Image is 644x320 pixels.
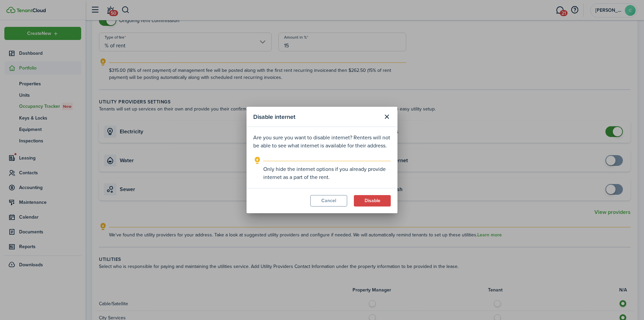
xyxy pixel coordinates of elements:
i: outline [253,156,262,165]
explanation-description: Only hide the internet options if you already provide internet as a part of the rent. [263,165,391,181]
button: Close modal [381,111,392,123]
modal-title: Disable internet [253,110,379,123]
p: Are you sure you want to disable internet? Renters will not be able to see what internet is avail... [253,134,391,150]
button: Disable [354,195,391,207]
button: Cancel [310,195,347,207]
